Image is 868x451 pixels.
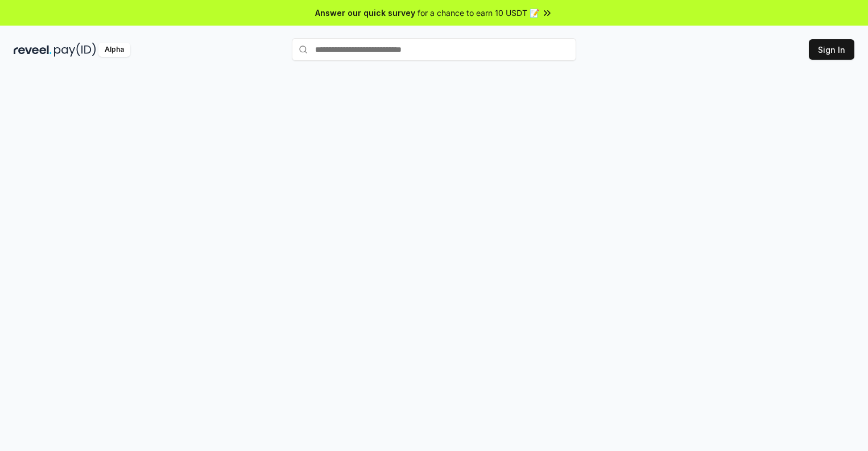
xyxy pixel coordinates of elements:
[315,7,415,19] span: Answer our quick survey
[54,43,96,57] img: pay_id
[98,43,130,57] div: Alpha
[418,7,539,19] span: for a chance to earn 10 USDT 📝
[809,39,854,60] button: Sign In
[14,43,52,57] img: reveel_dark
